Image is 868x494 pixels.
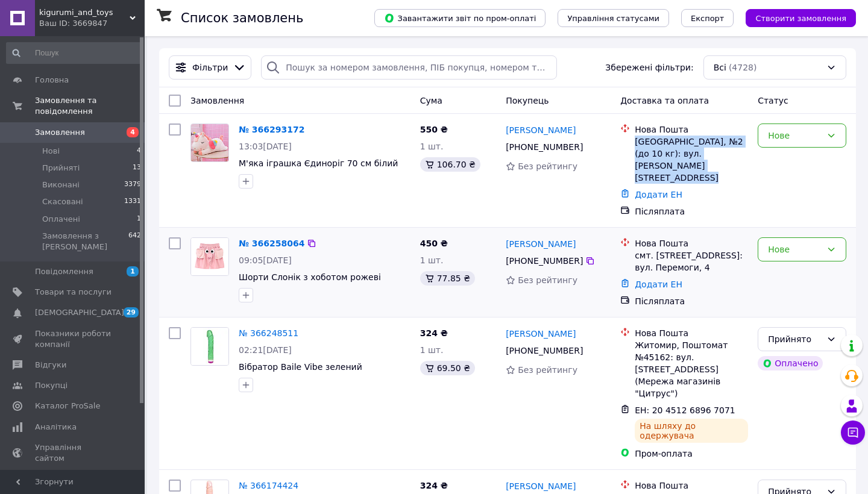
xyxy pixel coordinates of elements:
div: На шляху до одержувача [635,419,748,443]
button: Чат з покупцем [841,421,865,445]
div: [GEOGRAPHIC_DATA], №2 (до 10 кг): вул. [PERSON_NAME][STREET_ADDRESS] [635,136,748,184]
span: 1 [127,266,139,277]
a: Додати ЕН [635,190,682,199]
span: 1 [137,214,141,225]
span: ЕН: 20 4512 6896 7071 [635,405,735,415]
span: 1331 [124,196,141,207]
div: Прийнято [768,333,822,346]
input: Пошук за номером замовлення, ПІБ покупця, номером телефону, Email, номером накладної [261,55,557,80]
span: [DEMOGRAPHIC_DATA] [35,307,124,318]
a: Створити замовлення [734,13,856,22]
a: Фото товару [190,327,229,366]
span: Показники роботи компанії [35,328,112,350]
a: Вібратор Baile Vibe зелений [239,362,362,372]
div: 106.70 ₴ [420,157,480,172]
div: 69.50 ₴ [420,361,475,375]
div: Оплачено [758,356,823,370]
span: Оплачені [42,214,80,225]
span: Фільтри [192,61,228,73]
span: Створити замовлення [755,14,846,23]
img: Фото товару [191,124,228,161]
div: [PHONE_NUMBER] [503,252,585,269]
span: Експорт [691,14,725,23]
span: 13 [133,163,141,174]
div: 77.85 ₴ [420,271,475,286]
a: Шорти Слонік з хоботом рожеві [239,272,381,282]
span: Нові [42,146,60,157]
span: 4 [137,146,141,157]
div: Нове [768,129,822,142]
div: Нова Пошта [635,237,748,249]
span: Повідомлення [35,266,93,277]
img: Фото товару [191,238,228,275]
a: № 366293172 [239,125,304,134]
div: Нова Пошта [635,123,748,136]
span: Cума [420,96,442,105]
div: смт. [STREET_ADDRESS]: вул. Перемоги, 4 [635,249,748,274]
div: Нова Пошта [635,327,748,339]
span: Замовлення з [PERSON_NAME] [42,231,128,252]
div: Пром-оплата [635,448,748,460]
span: Товари та послуги [35,287,112,298]
span: 29 [124,307,139,317]
span: Завантажити звіт по пром-оплаті [384,13,536,23]
span: Управління статусами [567,14,659,23]
button: Створити замовлення [746,9,856,27]
a: [PERSON_NAME] [506,238,576,250]
a: Фото товару [190,123,229,162]
div: Ваш ID: 3669847 [39,18,145,29]
span: Управління сайтом [35,442,112,464]
span: 13:03[DATE] [239,142,292,151]
span: 450 ₴ [420,239,448,248]
div: [PHONE_NUMBER] [503,139,585,155]
span: Всі [714,61,726,73]
span: Скасовані [42,196,83,207]
img: Фото товару [191,328,228,365]
a: [PERSON_NAME] [506,124,576,136]
span: Збережені фільтри: [605,61,693,73]
span: Виконані [42,180,80,190]
span: Замовлення та повідомлення [35,95,145,117]
span: Аналітика [35,422,77,433]
div: Нова Пошта [635,480,748,492]
span: Без рейтингу [518,365,577,375]
span: 09:05[DATE] [239,255,292,265]
span: Покупці [35,380,68,391]
span: Головна [35,75,69,86]
span: Без рейтингу [518,275,577,285]
span: Каталог ProSale [35,401,100,411]
span: 3379 [124,180,141,190]
span: 550 ₴ [420,125,448,134]
span: Статус [758,96,788,105]
span: Відгуки [35,360,66,370]
span: 1 шт. [420,142,444,151]
div: Післяплата [635,295,748,307]
div: Нове [768,243,822,256]
div: [PHONE_NUMBER] [503,342,585,359]
span: kigurumi_and_toys [39,7,130,18]
span: Замовлення [190,96,244,105]
a: № 366258064 [239,239,304,248]
span: 642 [128,231,141,252]
span: 4 [127,127,139,137]
span: 02:21[DATE] [239,345,292,355]
a: [PERSON_NAME] [506,480,576,492]
button: Управління статусами [558,9,669,27]
span: 324 ₴ [420,328,448,338]
span: Без рейтингу [518,161,577,171]
span: 1 шт. [420,345,444,355]
a: Фото товару [190,237,229,276]
a: № 366248511 [239,328,298,338]
button: Завантажити звіт по пром-оплаті [374,9,546,27]
h1: Список замовлень [181,11,303,25]
span: (4728) [729,63,757,72]
a: Додати ЕН [635,280,682,289]
a: № 366174424 [239,481,298,490]
input: Пошук [6,42,142,64]
a: М'яка іграшка Єдиноріг 70 см білий [239,158,398,168]
a: [PERSON_NAME] [506,328,576,340]
span: 324 ₴ [420,481,448,490]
